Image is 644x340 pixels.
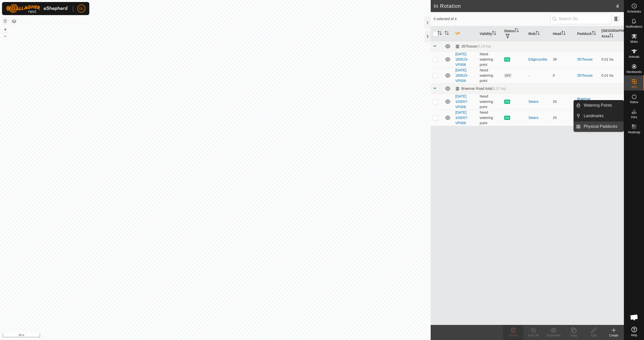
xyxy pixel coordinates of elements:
[599,51,624,67] td: 0.01 ha
[509,334,518,337] span: Delete
[592,32,596,36] p-sorticon: Activate to sort
[629,55,639,58] span: Animals
[616,2,619,10] span: 4
[529,57,549,62] div: Edgecumbe
[492,87,506,91] span: (6.37 ha)
[79,6,84,11] span: GL
[627,10,641,13] span: Schedules
[478,110,502,126] td: Need watering point
[2,18,8,24] button: Reset Map
[527,26,551,41] th: Mob
[6,4,69,13] img: Gallagher Logo
[631,86,637,89] span: VPs
[561,32,566,36] p-sorticon: Activate to sort
[577,97,593,106] a: Braemar Road total
[577,57,593,61] a: 357house
[438,32,442,36] p-sorticon: Activate to sort
[581,111,624,121] a: Landmarks
[434,3,616,9] h2: In Rotation
[434,16,550,22] span: 0 selected of 4
[529,73,549,78] div: -
[523,333,543,338] div: Turn Off
[504,73,512,78] span: OFF
[477,44,491,48] span: (0.19 ha)
[504,116,510,120] span: ON
[502,26,527,41] th: Status
[220,333,235,338] a: Contact Us
[584,102,612,108] span: Watering Points
[551,67,575,83] td: 0
[599,26,624,41] th: [GEOGRAPHIC_DATA] Area
[577,73,593,77] a: 357house
[529,115,549,120] div: Steers
[626,25,642,28] span: Notifications
[631,116,637,119] span: Infra
[628,131,640,134] span: Heatmap
[624,325,644,339] a: Help
[445,32,449,36] p-sorticon: Activate to sort
[626,70,641,73] span: Neckbands
[504,57,510,62] span: ON
[543,333,563,338] div: Show/Hide
[478,26,502,41] th: Validity
[563,333,584,338] div: Copy
[584,113,603,119] span: Landmarks
[455,87,506,91] div: Braemar Road total
[536,32,540,36] p-sorticon: Activate to sort
[581,100,624,110] a: Watering Points
[599,67,624,83] td: 0.01 ha
[574,111,624,121] li: Landmarks
[581,121,624,132] a: Physical Paddocks
[455,110,468,125] a: [DATE] 103057-VP009
[630,101,638,104] span: Status
[195,333,214,338] a: Privacy Policy
[515,29,519,33] p-sorticon: Activate to sort
[599,94,624,110] td: 0.78 ha
[631,334,637,337] span: Help
[504,100,510,104] span: ON
[478,67,502,83] td: Need watering point
[2,26,8,32] button: +
[2,33,8,39] button: –
[453,26,478,41] th: VP
[584,333,604,338] div: Edit
[529,99,549,104] div: Steers
[550,14,611,24] input: Search (S)
[551,94,575,110] td: 20
[575,26,599,41] th: Paddock
[455,94,468,109] a: [DATE] 103057-VP008
[584,123,617,130] span: Physical Paddocks
[455,52,468,67] a: [DATE] 185523-VP008
[574,100,624,110] li: Watering Points
[551,110,575,126] td: 20
[551,51,575,67] td: 39
[11,18,17,24] button: Map Layers
[455,68,468,83] a: [DATE] 185523-VP009
[609,34,613,38] p-sorticon: Activate to sort
[455,44,491,49] div: 357house
[627,310,642,325] div: Open chat
[604,333,624,338] div: Create
[478,94,502,110] td: Need watering point
[630,40,638,43] span: Mobs
[478,51,502,67] td: Need watering point
[492,32,496,36] p-sorticon: Activate to sort
[551,26,575,41] th: Head
[574,121,624,132] li: Physical Paddocks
